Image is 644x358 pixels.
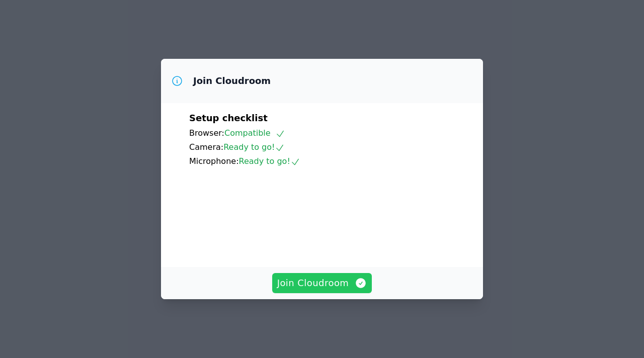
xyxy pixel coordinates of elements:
[272,273,372,293] button: Join Cloudroom
[189,128,224,138] span: Browser:
[239,156,300,166] span: Ready to go!
[193,75,271,87] h3: Join Cloudroom
[189,142,223,152] span: Camera:
[277,276,367,290] span: Join Cloudroom
[189,113,268,123] span: Setup checklist
[189,156,239,166] span: Microphone:
[224,128,285,138] span: Compatible
[223,142,285,152] span: Ready to go!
